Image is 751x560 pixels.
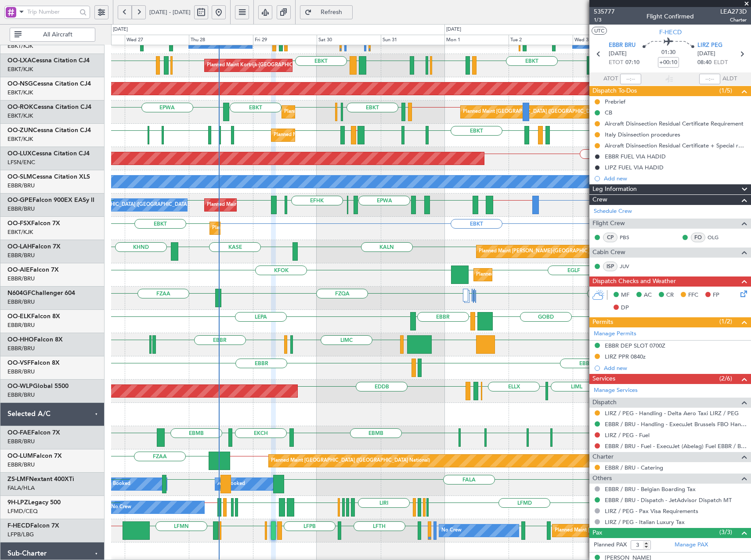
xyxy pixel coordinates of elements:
span: OO-HHO [7,337,34,343]
a: OO-AIEFalcon 7X [7,267,59,273]
span: F-HECD [659,28,682,37]
a: OO-LUXCessna Citation CJ4 [7,151,90,157]
div: Italy Disinsection procedures [605,131,680,138]
a: OO-LUMFalcon 7X [7,453,62,459]
a: Schedule Crew [594,207,632,216]
div: Aircraft Disinsection Residual Certificate Requirement [605,120,744,127]
a: OO-SLMCessna Citation XLS [7,174,90,180]
div: Planned Maint Kortrijk-[GEOGRAPHIC_DATA] [207,59,309,72]
div: Wed 3 [573,35,637,45]
a: OO-LAHFalcon 7X [7,244,61,250]
span: OO-LUM [7,453,33,459]
a: LFSN/ENC [7,158,35,166]
a: EBBR / BRU - Catering [605,464,663,471]
div: No Crew [111,501,131,514]
a: OO-VSFFalcon 8X [7,360,60,366]
div: Aircraft Disinsection Residual Certificate + Special request [605,142,747,149]
a: EBKT/KJK [7,112,33,120]
span: FP [713,291,719,300]
span: OO-GPE [7,197,32,203]
span: Others [592,474,612,484]
a: F-HECDFalcon 7X [7,523,59,529]
span: LEA273D [720,7,747,16]
div: CP [603,233,617,242]
a: OO-ZUNCessna Citation CJ4 [7,127,91,133]
span: OO-LUX [7,151,32,157]
div: Tue 2 [509,35,573,45]
button: All Aircraft [10,28,95,42]
a: EBBR/BRU [7,251,35,259]
a: EBBR/BRU [7,205,35,213]
span: N604GF [7,290,31,296]
span: OO-SLM [7,174,32,180]
a: EBKT/KJK [7,228,33,236]
span: 08:40 [697,58,711,67]
a: EBKT/KJK [7,135,33,143]
span: (1/5) [719,86,732,95]
span: Dispatch [592,398,617,408]
div: Planned Maint [GEOGRAPHIC_DATA] ([GEOGRAPHIC_DATA]) [476,268,614,281]
a: EBBR/BRU [7,391,35,399]
div: Fri 29 [253,35,317,45]
div: FO [691,233,705,242]
a: LIRZ / PEG - Fuel [605,431,650,439]
span: OO-FSX [7,220,31,226]
div: Wed 27 [125,35,189,45]
label: Planned PAX [594,541,627,549]
a: OLG [708,233,727,241]
span: 535777 [594,7,615,16]
a: PBS [620,233,639,241]
div: Prebrief [605,98,625,105]
span: Crew [592,195,607,205]
div: ISP [603,262,617,271]
a: OO-ELKFalcon 8X [7,313,60,319]
span: OO-ELK [7,313,31,319]
div: Planned Maint [GEOGRAPHIC_DATA] ([GEOGRAPHIC_DATA]) [463,105,601,118]
span: (1/2) [719,317,732,326]
span: LIRZ PEG [697,41,722,50]
div: Flight Confirmed [646,12,694,21]
a: EBBR / BRU - Handling - ExecuJet Brussels FBO Handling Abelag [605,420,747,428]
a: OO-FSXFalcon 7X [7,220,60,226]
span: (2/6) [719,374,732,383]
div: Planned Maint Kortrijk-[GEOGRAPHIC_DATA] [274,129,376,142]
span: Charter [720,16,747,24]
div: [DATE] [446,26,461,33]
a: LIRZ / PEG - Italian Luxury Tax [605,518,685,526]
div: EBBR FUEL VIA HADID [605,153,666,160]
a: N604GFChallenger 604 [7,290,75,296]
a: OO-FAEFalcon 7X [7,430,60,436]
span: 9H-LPZ [7,499,28,506]
input: Trip Number [27,5,77,18]
span: Dispatch To-Dos [592,86,637,96]
span: OO-NSG [7,81,33,87]
div: Sat 30 [317,35,381,45]
div: [DATE] [113,26,128,33]
a: EBBR / BRU - Belgian Boarding Tax [605,485,696,493]
span: OO-ZUN [7,127,33,133]
input: --:-- [620,74,641,84]
a: OO-HHOFalcon 8X [7,337,63,343]
a: LFMD/CEQ [7,507,38,515]
span: CR [666,291,674,300]
a: EBBR/BRU [7,345,35,352]
span: 1/3 [594,16,615,24]
span: OO-WLP [7,383,33,389]
div: Thu 28 [189,35,253,45]
a: OO-NSGCessna Citation CJ4 [7,81,91,87]
a: EBBR/BRU [7,368,35,376]
a: LFPB/LBG [7,531,34,538]
button: UTC [592,27,607,35]
a: LIRZ / PEG - Handling - Delta Aero Taxi LIRZ / PEG [605,409,739,417]
span: OO-AIE [7,267,30,273]
span: 01:30 [661,48,675,57]
div: EBBR DEP SLOT 0700Z [605,342,665,349]
span: DP [621,304,629,312]
div: Planned Maint [GEOGRAPHIC_DATA] ([GEOGRAPHIC_DATA] National) [207,198,366,212]
div: No Crew [441,524,462,537]
a: EBBR / BRU - Dispatch - JetAdvisor Dispatch MT [605,496,732,504]
div: Mon 1 [444,35,509,45]
a: EBBR/BRU [7,438,35,445]
div: Planned Maint [GEOGRAPHIC_DATA] ([GEOGRAPHIC_DATA] National) [271,454,430,467]
span: (3/3) [719,528,732,537]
